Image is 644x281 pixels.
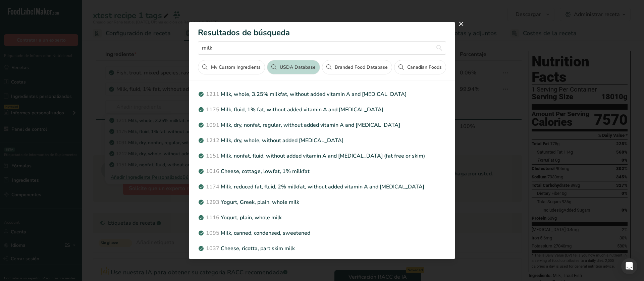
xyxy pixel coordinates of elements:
span: 1016 [206,168,219,175]
input: Buscar ingrediente [198,41,446,55]
p: Yogurt, plain, whole milk [198,214,446,222]
button: Branded Food Database [322,60,392,74]
p: Milk, fluid, 1% fat, without added vitamin A and [MEDICAL_DATA] [198,106,446,114]
span: 1091 [206,121,219,129]
h1: Resultados de búsqueda [198,29,446,37]
span: 1151 [206,152,219,160]
div: Open Intercom Messenger [621,258,637,274]
span: 1175 [206,106,219,113]
button: close [456,18,467,29]
p: Yogurt, Greek, plain, whole milk [198,198,446,206]
button: My Custom Ingredients [198,60,265,74]
p: Milk, nonfat, fluid, without added vitamin A and [MEDICAL_DATA] (fat free or skim) [198,152,446,160]
span: 1174 [206,183,219,190]
span: 1095 [206,229,219,237]
p: Cheese, cottage, lowfat, 1% milkfat [198,167,446,175]
p: Milk, reduced fat, fluid, 2% milkfat, without added vitamin A and [MEDICAL_DATA] [198,183,446,191]
span: 1211 [206,91,219,98]
span: 1116 [206,214,219,221]
p: Cheese, ricotta, part skim milk [198,244,446,252]
p: Milk, canned, condensed, sweetened [198,229,446,237]
span: 1037 [206,245,219,252]
p: Milk, dry, whole, without added [MEDICAL_DATA] [198,136,446,145]
p: Milk, dry, nonfat, regular, without added vitamin A and [MEDICAL_DATA] [198,121,446,129]
button: Canadian Foods [394,60,446,74]
span: 1293 [206,199,219,206]
button: USDA Database [267,60,320,74]
p: Milk, whole, 3.25% milkfat, without added vitamin A and [MEDICAL_DATA] [198,90,446,98]
span: 1212 [206,137,219,144]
